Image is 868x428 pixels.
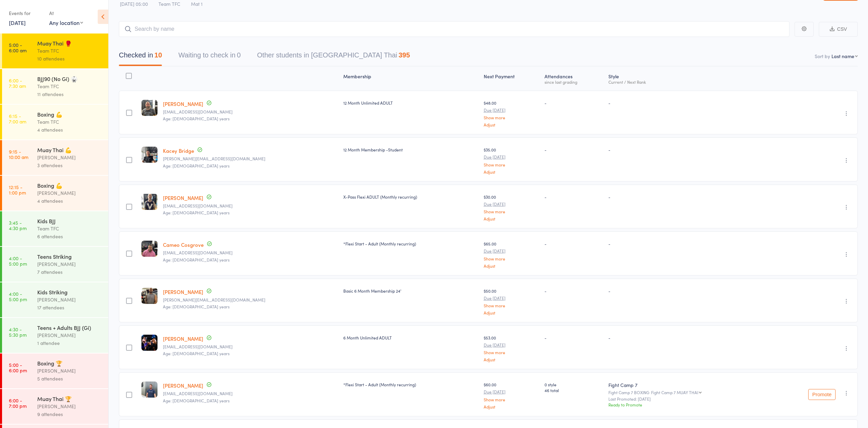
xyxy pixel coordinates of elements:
span: Age: [DEMOGRAPHIC_DATA] years [163,210,230,215]
div: Team TFC [37,118,102,126]
a: 6:00 -7:30 amBJJ90 (No Gi) 🥋Team TFC11 attendees [2,69,108,104]
a: Kacey Bridge [163,147,194,154]
div: - [545,241,603,246]
span: Age: [DEMOGRAPHIC_DATA] years [163,350,230,356]
div: Current / Next Rank [608,80,768,84]
small: danb74@bigpond.com [163,109,338,114]
div: - [608,241,768,246]
span: Age: [DEMOGRAPHIC_DATA] years [163,163,230,169]
div: Team TFC [37,47,102,55]
small: Cameocosg@gmail.com [163,250,338,255]
div: 12 Month Membership -Student [343,147,478,152]
a: 4:30 -5:30 pmTeens + Adults BJJ (Gi)[PERSON_NAME]1 attendee [2,318,108,353]
div: 3 attendees [37,161,102,169]
div: [PERSON_NAME] [37,296,102,304]
div: 10 [154,51,162,59]
a: Show more [484,397,539,402]
div: [PERSON_NAME] [37,367,102,375]
small: Due [DATE] [484,296,539,300]
div: - [608,147,768,152]
a: 6:15 -7:00 amBoxing 💪Team TFC4 attendees [2,105,108,139]
div: Any location [49,19,83,26]
img: image1715198386.png [141,288,157,304]
div: [PERSON_NAME] [37,331,102,339]
div: Kids Striking [37,288,102,296]
a: 4:00 -5:00 pmKids Striking[PERSON_NAME]17 attendees [2,282,108,317]
div: $60.00 [484,382,539,409]
a: 6:00 -7:00 pmMuay Thai 🏆[PERSON_NAME]9 attendees [2,389,108,424]
div: *Flexi Start - Adult (Monthly recurring) [343,382,478,387]
time: 6:00 - 7:30 am [9,78,26,89]
a: Show more [484,209,539,214]
time: 6:00 - 7:00 pm [9,398,27,409]
div: 11 attendees [37,90,102,98]
a: Adjust [484,122,539,127]
time: 4:00 - 5:00 pm [9,291,27,302]
div: - [608,194,768,200]
div: - [545,335,603,340]
span: Age: [DEMOGRAPHIC_DATA] years [163,304,230,309]
small: Camcassidy@outlook.com.au [163,203,338,208]
div: Basic 6 Month Membership 24' [343,288,478,294]
div: *Flexi Start - Adult (Monthly recurring) [343,241,478,246]
div: Team TFC [37,82,102,90]
div: Boxing 💪 [37,110,102,118]
div: $35.00 [484,147,539,174]
div: - [608,288,768,294]
div: Membership [341,69,481,88]
div: 395 [399,51,410,59]
button: CSV [819,22,858,37]
small: Due [DATE] [484,343,539,347]
small: Due [DATE] [484,202,539,206]
span: 46 total [545,387,603,393]
time: 3:45 - 4:30 pm [9,220,27,231]
div: Style [606,69,770,88]
a: Adjust [484,310,539,315]
img: image1749455643.png [141,335,157,351]
input: Search by name [119,21,789,37]
small: Due [DATE] [484,108,539,112]
span: Age: [DEMOGRAPHIC_DATA] years [163,116,230,121]
time: 5:00 - 6:00 am [9,42,27,53]
div: BJJ90 (No Gi) 🥋 [37,75,102,82]
a: Adjust [484,216,539,221]
div: - [608,100,768,106]
div: $50.00 [484,288,539,315]
small: kacey@qldroofworks.com [163,156,338,161]
div: Teens + Adults BJJ (Gi) [37,324,102,331]
div: 4 attendees [37,197,102,205]
div: Boxing 🏆 [37,359,102,367]
small: Due [DATE] [484,155,539,159]
div: Events for [9,8,42,19]
span: Mat 1 [191,0,203,7]
a: Adjust [484,170,539,174]
time: 12:15 - 1:00 pm [9,184,26,195]
a: Show more [484,256,539,261]
a: [PERSON_NAME] [163,100,203,107]
time: 9:15 - 10:00 am [9,149,28,160]
span: [DATE] 05:00 [120,0,148,7]
div: 5 attendees [37,375,102,383]
a: [PERSON_NAME] [163,288,203,295]
img: image1758139074.png [141,100,157,116]
button: Checked in10 [119,48,162,66]
time: 4:00 - 5:00 pm [9,255,27,266]
div: - [545,100,603,106]
div: [PERSON_NAME] [37,402,102,410]
div: 10 attendees [37,55,102,63]
div: Atten­dances [542,69,606,88]
a: 12:15 -1:00 pmBoxing 💪[PERSON_NAME]4 attendees [2,176,108,211]
a: Show more [484,115,539,120]
button: Waiting to check in0 [178,48,240,66]
div: Fight Camp 7 BOXING [608,390,768,394]
time: 5:00 - 6:00 pm [9,362,27,373]
div: $48.00 [484,100,539,127]
div: Ready to Promote [608,402,768,407]
button: Other students in [GEOGRAPHIC_DATA] Thai395 [257,48,410,66]
label: Sort by [815,53,830,59]
div: [PERSON_NAME] [37,153,102,161]
span: Age: [DEMOGRAPHIC_DATA] years [163,257,230,263]
div: 4 attendees [37,126,102,134]
div: Kids BJJ [37,217,102,225]
small: Ayush.lal@outlook.com [163,297,338,302]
